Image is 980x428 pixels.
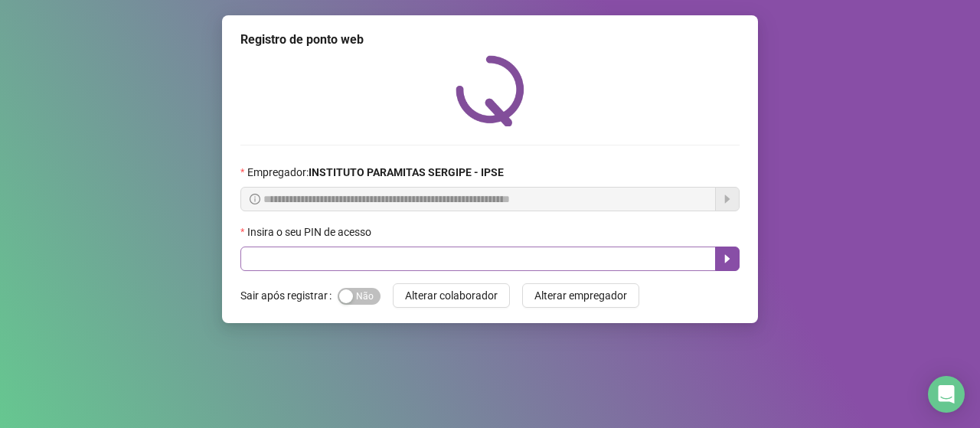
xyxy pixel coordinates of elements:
button: Alterar colaborador [393,283,510,308]
img: QRPoint [456,55,524,126]
span: caret-right [721,253,733,265]
div: Open Intercom Messenger [928,376,965,413]
span: Alterar colaborador [405,287,498,304]
div: Registro de ponto web [240,31,740,49]
strong: INSTITUTO PARAMITAS SERGIPE - IPSE [309,166,504,178]
span: Alterar empregador [534,287,627,304]
span: Empregador : [247,164,504,181]
label: Insira o seu PIN de acesso [240,224,381,240]
button: Alterar empregador [522,283,639,308]
label: Sair após registrar [240,283,338,308]
span: info-circle [250,194,260,204]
